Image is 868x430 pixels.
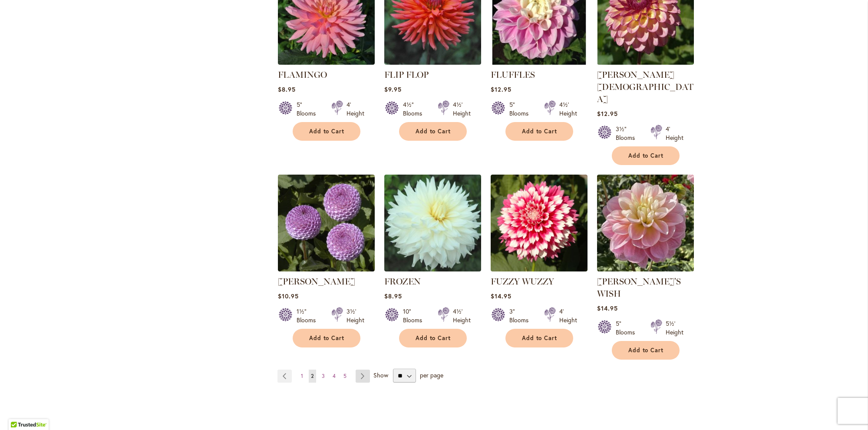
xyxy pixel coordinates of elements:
div: 10" Blooms [403,307,427,324]
button: Add to Cart [505,329,573,347]
div: 4½' Height [453,100,471,118]
span: $10.95 [278,292,299,300]
iframe: Launch Accessibility Center [7,399,31,423]
div: 1½" Blooms [297,307,321,324]
div: 5" Blooms [297,100,321,118]
button: Add to Cart [399,122,467,141]
span: $12.95 [491,85,512,93]
div: 3½" Blooms [616,125,640,142]
span: Add to Cart [522,334,558,342]
a: FUZZY WUZZY [491,265,587,273]
a: FLAMINGO [278,58,375,66]
span: $14.95 [597,304,618,312]
a: Frozen [384,265,481,273]
span: $8.95 [384,292,402,300]
div: 4½" Blooms [403,100,427,118]
a: FLIP FLOP [384,58,481,66]
div: 4' Height [666,125,683,142]
span: $14.95 [491,292,512,300]
span: 3 [322,373,325,379]
button: Add to Cart [293,329,360,347]
a: 3 [320,370,327,383]
span: Add to Cart [628,152,664,159]
a: [PERSON_NAME] [278,276,355,287]
a: 4 [330,370,338,383]
a: Gabbie's Wish [597,265,694,273]
span: per page [420,371,443,379]
a: FLAMINGO [278,69,327,80]
span: $9.95 [384,85,402,93]
a: Foxy Lady [597,58,694,66]
span: Add to Cart [522,128,558,135]
span: Show [373,371,388,379]
span: 1 [301,373,303,379]
a: FLIP FLOP [384,69,429,80]
div: 5½' Height [666,319,683,337]
img: FUZZY WUZZY [491,175,587,271]
span: Add to Cart [416,128,451,135]
div: 4½' Height [559,100,577,118]
span: Add to Cart [309,128,345,135]
button: Add to Cart [293,122,360,141]
a: FRANK HOLMES [278,265,375,273]
a: 5 [341,370,349,383]
div: 4' Height [559,307,577,324]
a: [PERSON_NAME][DEMOGRAPHIC_DATA] [597,69,693,104]
img: Gabbie's Wish [597,175,694,271]
div: 4' Height [347,100,364,118]
a: 1 [299,370,305,383]
span: Add to Cart [309,334,345,342]
a: [PERSON_NAME]'S WISH [597,276,681,299]
div: 3½' Height [347,307,364,324]
div: 4½' Height [453,307,471,324]
span: $8.95 [278,85,296,93]
a: FROZEN [384,276,421,287]
span: Add to Cart [628,347,664,354]
button: Add to Cart [399,329,467,347]
div: 5" Blooms [509,100,534,118]
div: 5" Blooms [616,319,640,337]
a: FUZZY WUZZY [491,276,554,287]
span: 4 [333,373,336,379]
a: FLUFFLES [491,69,535,80]
button: Add to Cart [612,146,680,165]
span: Add to Cart [416,334,451,342]
img: Frozen [384,175,481,271]
span: 2 [311,373,314,379]
img: FRANK HOLMES [278,175,375,271]
span: $12.95 [597,109,618,118]
button: Add to Cart [505,122,573,141]
button: Add to Cart [612,341,680,360]
span: 5 [343,373,347,379]
a: FLUFFLES [491,58,587,66]
div: 3" Blooms [509,307,534,324]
